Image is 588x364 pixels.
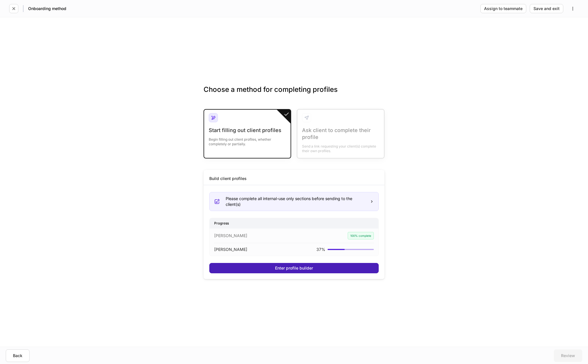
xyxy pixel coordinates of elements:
[204,85,384,103] h3: Choose a method for completing profiles
[214,233,247,239] p: [PERSON_NAME]
[226,196,365,207] div: Please complete all internal-use only sections before sending to the client(s)
[209,176,247,181] div: Build client profiles
[533,7,560,11] div: Save and exit
[210,218,378,228] div: Progress
[6,349,30,362] button: Back
[480,4,526,13] button: Assign to teammate
[13,354,22,358] div: Back
[209,127,286,134] div: Start filling out client profiles
[348,232,374,239] div: 100% complete
[209,134,286,146] div: Begin filling out client profiles, whether completely or partially.
[316,247,325,252] p: 37 %
[209,263,379,273] button: Enter profile builder
[214,247,247,252] p: [PERSON_NAME]
[275,266,313,270] div: Enter profile builder
[28,6,66,11] h5: Onboarding method
[484,7,523,11] div: Assign to teammate
[530,4,563,13] button: Save and exit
